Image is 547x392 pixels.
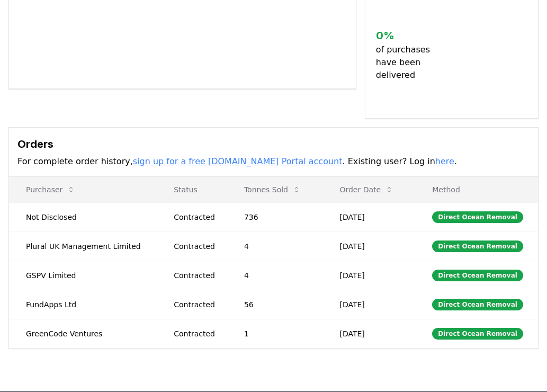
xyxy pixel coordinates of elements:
p: Status [165,184,219,195]
td: 1 [227,319,323,348]
button: Purchaser [17,179,84,200]
div: Direct Ocean Removal [432,211,523,223]
td: Not Disclosed [9,202,157,231]
button: Order Date [331,179,402,200]
td: 4 [227,261,323,290]
div: Direct Ocean Removal [432,299,523,310]
td: [DATE] [322,202,415,231]
button: Tonnes Sold [236,179,309,200]
div: Direct Ocean Removal [432,240,523,252]
div: Contracted [174,241,219,252]
td: 736 [227,202,323,231]
td: FundApps Ltd [9,290,157,319]
div: Contracted [174,270,219,281]
td: GreenCode Ventures [9,319,157,348]
td: [DATE] [322,261,415,290]
div: Contracted [174,212,219,222]
p: Method [424,184,530,195]
h3: 0 % [376,28,450,43]
p: of purchases have been delivered [376,43,450,82]
p: For complete order history, . Existing user? Log in . [17,155,530,168]
td: 56 [227,290,323,319]
td: 4 [227,231,323,261]
td: Plural UK Management Limited [9,231,157,261]
td: [DATE] [322,319,415,348]
td: [DATE] [322,231,415,261]
div: Contracted [174,328,219,339]
h3: Orders [17,136,530,152]
a: here [435,156,454,166]
div: Direct Ocean Removal [432,328,523,340]
td: GSPV Limited [9,261,157,290]
td: [DATE] [322,290,415,319]
a: sign up for a free [DOMAIN_NAME] Portal account [133,156,343,166]
div: Direct Ocean Removal [432,270,523,281]
div: Contracted [174,299,219,310]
